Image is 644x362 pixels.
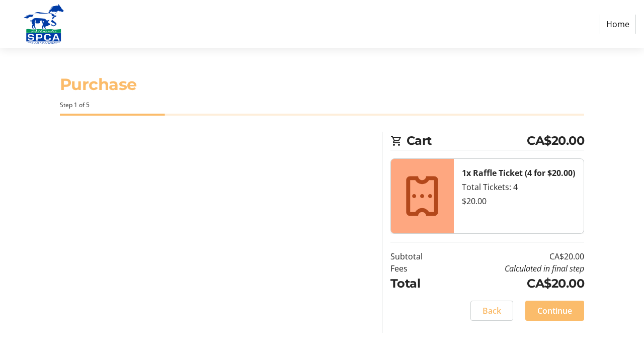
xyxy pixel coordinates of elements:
[390,262,446,275] td: Fees
[8,4,79,44] img: Alberta SPCA's Logo
[462,181,576,193] div: Total Tickets: 4
[600,15,636,34] a: Home
[390,275,446,293] td: Total
[462,167,575,178] strong: 1x Raffle Ticket (4 for $20.00)
[60,101,585,110] div: Step 1 of 5
[537,305,572,317] span: Continue
[527,132,584,150] span: CA$20.00
[462,195,576,207] div: $20.00
[446,275,584,293] td: CA$20.00
[470,301,513,321] button: Back
[407,132,527,150] span: Cart
[446,262,584,275] td: Calculated in final step
[482,305,501,317] span: Back
[525,301,584,321] button: Continue
[60,72,585,97] h1: Purchase
[390,250,446,262] td: Subtotal
[446,250,584,262] td: CA$20.00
